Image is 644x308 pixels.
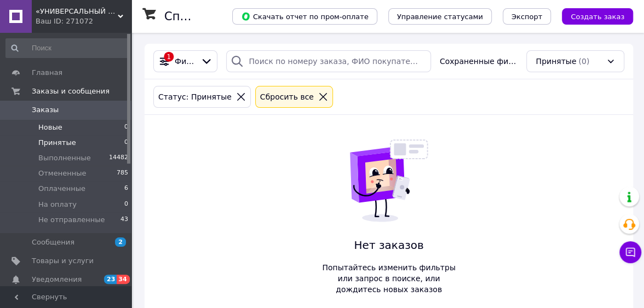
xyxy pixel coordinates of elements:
span: (0) [578,57,589,66]
span: Управление статусами [397,13,483,21]
span: На оплату [38,200,77,210]
span: Выполненные [38,153,91,163]
span: 2 [115,237,126,247]
span: 14482 [109,153,128,163]
span: Попытайтесь изменить фильтры или запрос в поиске, или дождитесь новых заказов [317,262,461,295]
a: Создать заказ [551,11,633,20]
span: Принятые [38,138,76,148]
span: 23 [104,275,117,284]
button: Скачать отчет по пром-оплате [232,8,377,25]
span: 0 [124,138,128,148]
span: «УНИВЕРСАЛЬНЫЙ БАЗАР» [36,7,118,16]
span: 43 [120,215,128,225]
span: 0 [124,123,128,132]
input: Поиск [5,38,129,58]
span: Уведомления [32,275,82,284]
span: Сообщения [32,237,74,247]
span: Заказы и сообщения [32,86,110,96]
span: Фильтры [175,56,196,67]
span: 34 [117,275,129,284]
div: Сбросить все [258,91,316,103]
span: Не отправленные [38,215,105,225]
span: Новые [38,123,62,132]
span: Нет заказов [317,237,461,253]
span: 0 [124,200,128,210]
input: Поиск по номеру заказа, ФИО покупателя, номеру телефона, Email, номеру накладной [226,50,430,72]
span: 6 [124,184,128,194]
span: Экспорт [511,13,542,21]
button: Создать заказ [562,8,633,25]
span: Оплаченные [38,184,85,194]
button: Чат с покупателем [619,241,641,263]
span: Принятые [536,56,576,67]
button: Экспорт [503,8,551,25]
div: Ваш ID: 271072 [36,16,131,26]
span: Главная [32,68,62,78]
span: Заказы [32,105,59,115]
span: Создать заказ [571,13,624,21]
div: Статус: Принятые [156,91,234,103]
span: Скачать отчет по пром-оплате [241,11,369,21]
span: 785 [117,168,128,178]
h1: Список заказов [164,10,258,23]
button: Управление статусами [388,8,492,25]
span: Отмененные [38,168,86,178]
span: Товары и услуги [32,256,94,266]
span: Сохраненные фильтры: [440,56,518,67]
